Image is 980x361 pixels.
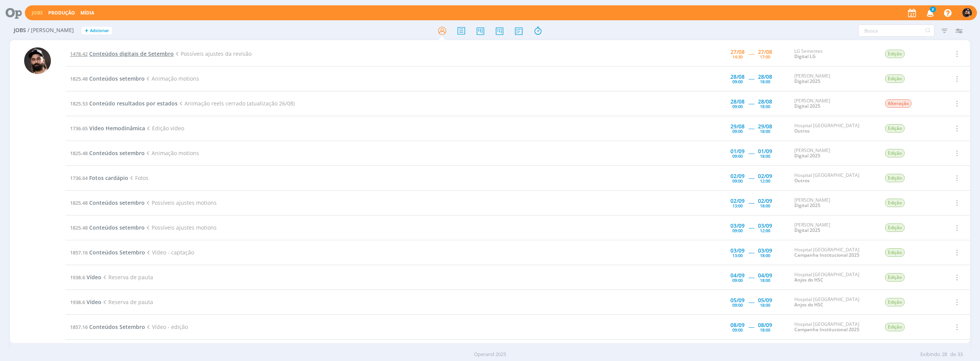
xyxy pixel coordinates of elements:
button: B [962,6,972,19]
button: Jobs [29,10,45,16]
div: [PERSON_NAME] [794,148,873,159]
span: de [950,351,956,358]
span: 1825.48 [70,199,88,206]
span: 1736.64 [70,175,88,181]
span: Possíveis ajustes motions [145,199,217,206]
a: 1857.16Conteúdos Setembro [70,323,145,330]
span: Edição [885,298,905,306]
span: / [PERSON_NAME] [28,27,74,34]
span: Possíveis ajustes motions [145,224,217,231]
a: Digital LG [794,53,816,60]
a: 1825.48Conteúdos setembro [70,149,145,157]
div: 28/08 [730,74,745,79]
span: Vídeo - edição [145,323,188,330]
a: Digital 2025 [794,103,820,109]
a: Digital 2025 [794,78,820,84]
span: Vídeo Hemodinâmica [89,125,145,132]
a: Digital 2025 [794,227,820,233]
div: 02/09 [730,173,745,179]
span: ----- [748,174,754,181]
span: ----- [748,125,754,132]
span: Adicionar [90,28,109,33]
a: Produção [48,10,75,16]
span: ----- [748,100,754,107]
span: Possíveis ajustes da revisão [174,50,252,57]
span: + [85,27,88,35]
div: 28/08 [758,74,772,79]
span: Conteúdos setembro [89,199,145,206]
input: Busca [858,24,934,37]
div: 03/09 [758,223,772,228]
span: Animação motions [145,75,199,82]
div: Hospital [GEOGRAPHIC_DATA] [794,173,873,184]
div: 09:00 [732,104,743,108]
a: Outros [794,177,810,184]
div: 18:00 [760,204,770,208]
span: Edição [885,149,905,157]
span: ----- [748,274,754,281]
a: Mídia [80,10,94,16]
div: 09:00 [732,154,743,158]
span: Edição [885,74,905,83]
div: 04/09 [730,273,745,278]
div: 27/08 [730,49,745,55]
span: 1825.53 [70,100,88,107]
div: Hospital [GEOGRAPHIC_DATA] [794,297,873,308]
div: 09:00 [732,303,743,307]
a: 1825.48Conteúdos setembro [70,224,145,231]
span: Vídeo - captação [145,249,194,256]
span: Edição [885,124,905,133]
span: Jobs [14,27,26,34]
div: [PERSON_NAME] [794,98,873,109]
span: ----- [748,249,754,256]
span: 1825.48 [70,75,88,82]
div: 12:00 [760,228,770,233]
button: 8 [922,6,938,20]
span: Conteúdo resultados por estados [89,100,178,107]
div: Hospital [GEOGRAPHIC_DATA] [794,272,873,283]
span: 1478.42 [70,50,88,57]
div: 18:00 [760,104,770,108]
button: +Adicionar [82,27,112,35]
div: 14:30 [732,55,743,59]
a: Jobs [32,10,43,16]
span: 1825.48 [70,150,88,157]
span: ----- [748,149,754,157]
a: 1857.16Conteúdos Setembro [70,249,145,256]
a: 1825.53Conteúdo resultados por estados [70,100,178,107]
span: 1857.16 [70,249,88,256]
div: [PERSON_NAME] [794,73,873,84]
img: B [24,47,51,74]
span: 1938.6 [70,274,85,281]
span: Edição [885,174,905,182]
div: 05/09 [730,298,745,303]
div: 08/09 [758,322,772,328]
span: Alteração [885,99,911,108]
div: 01/09 [730,149,745,154]
a: Campanha Institucional 2025 [794,252,859,258]
div: 02/09 [758,198,772,204]
div: 18:00 [760,253,770,257]
div: 29/08 [730,124,745,129]
div: 18:00 [760,278,770,282]
img: B [962,8,972,18]
div: 12:00 [760,179,770,183]
div: 28/08 [758,99,772,104]
div: 27/08 [758,49,772,55]
span: Vídeo [87,274,101,281]
span: Conteúdos Setembro [89,249,145,256]
span: 28 [942,351,947,358]
button: Produção [46,10,77,16]
span: 8 [930,6,936,12]
div: 09:00 [732,328,743,332]
span: Animação reels cerrado (atualização 26/08) [178,100,295,107]
div: Hospital [GEOGRAPHIC_DATA] [794,123,873,134]
div: [PERSON_NAME] [794,197,873,209]
span: Reserva de pauta [101,274,153,281]
span: Vídeo [87,298,101,306]
div: 29/08 [758,124,772,129]
div: 09:00 [732,179,743,183]
span: Reserva de pauta [101,298,153,306]
span: 1825.48 [70,224,88,231]
a: 1478.42Conteúdos digitais de Setembro [70,50,174,57]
